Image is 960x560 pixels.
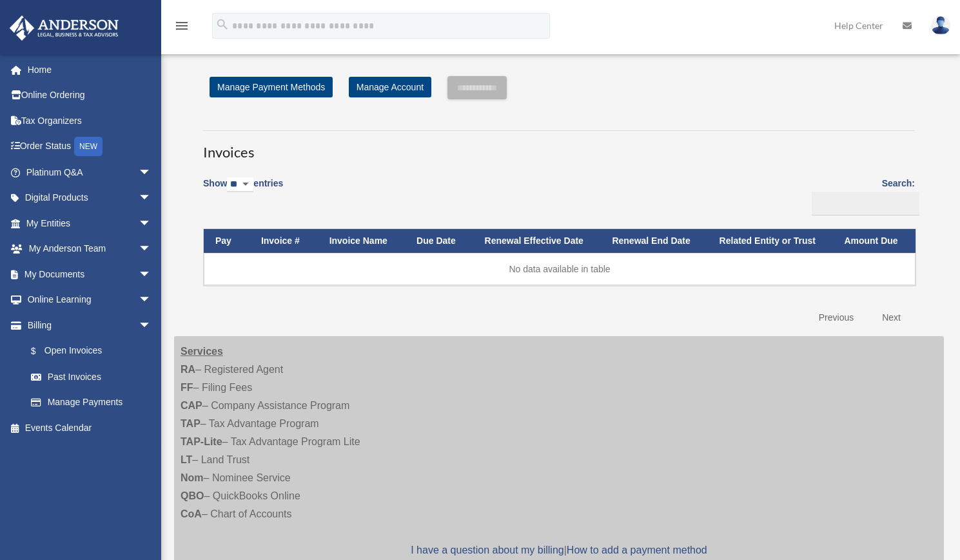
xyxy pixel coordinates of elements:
span: arrow_drop_down [139,159,164,186]
span: arrow_drop_down [139,287,164,314]
strong: TAP-Lite [181,436,222,447]
strong: CAP [181,400,202,411]
a: Billingarrow_drop_down [9,312,164,338]
th: Due Date: activate to sort column ascending [405,229,473,253]
strong: RA [181,364,195,375]
input: Search: [812,192,919,216]
a: Previous [809,305,863,331]
td: No data available in table [204,253,916,285]
span: arrow_drop_down [139,312,164,339]
a: Order StatusNEW [9,134,171,160]
strong: CoA [181,508,202,519]
img: Anderson Advisors Platinum Portal [6,15,122,41]
a: Platinum Q&Aarrow_drop_down [9,159,171,185]
th: Invoice Name: activate to sort column ascending [318,229,405,253]
th: Renewal Effective Date: activate to sort column ascending [473,229,601,253]
a: Manage Account [349,77,431,97]
img: User Pic [931,16,950,35]
strong: Services [181,346,223,357]
i: search [215,17,230,32]
a: My Documentsarrow_drop_down [9,261,171,287]
th: Related Entity or Trust: activate to sort column ascending [708,229,833,253]
a: Events Calendar [9,415,171,441]
th: Invoice #: activate to sort column ascending [250,229,318,253]
strong: TAP [181,418,201,429]
i: menu [174,18,190,34]
th: Pay: activate to sort column descending [204,229,250,253]
a: Past Invoices [18,364,164,390]
select: Showentries [227,177,253,192]
strong: QBO [181,490,204,501]
span: arrow_drop_down [139,261,164,288]
a: Tax Organizers [9,108,171,134]
a: Online Ordering [9,83,171,108]
th: Renewal End Date: activate to sort column ascending [600,229,707,253]
a: Home [9,57,171,83]
th: Amount Due: activate to sort column ascending [832,229,916,253]
a: $Open Invoices [18,338,158,365]
p: | [181,541,937,559]
label: Search: [807,175,915,215]
span: $ [38,343,44,359]
a: Digital Productsarrow_drop_down [9,185,171,211]
span: arrow_drop_down [139,185,164,212]
a: menu [174,23,190,34]
strong: LT [181,454,192,465]
label: Show entries [203,175,283,205]
a: I have a question about my billing [411,545,563,555]
div: NEW [74,137,103,156]
strong: Nom [181,472,204,483]
a: My Anderson Teamarrow_drop_down [9,236,171,262]
a: Manage Payment Methods [210,77,333,97]
a: Next [872,305,910,331]
span: arrow_drop_down [139,236,164,263]
a: Online Learningarrow_drop_down [9,287,171,313]
h3: Invoices [203,130,915,163]
a: Manage Payments [18,390,164,415]
strong: FF [181,382,193,393]
a: My Entitiesarrow_drop_down [9,210,171,236]
a: How to add a payment method [567,545,707,555]
span: arrow_drop_down [139,210,164,237]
